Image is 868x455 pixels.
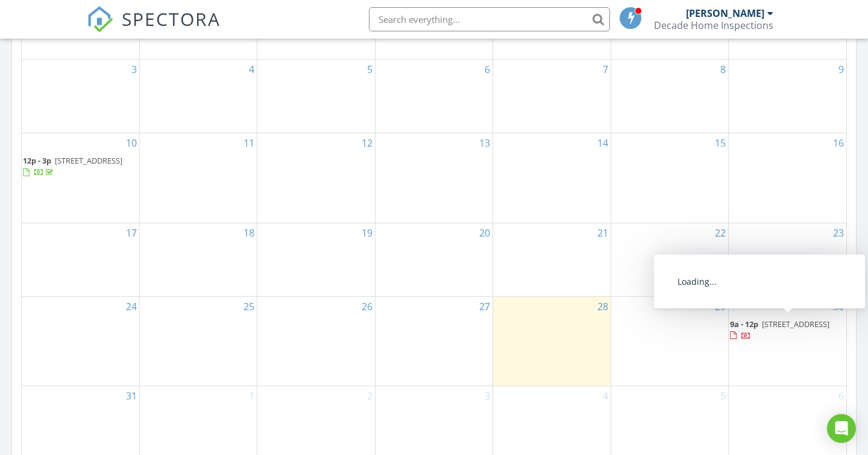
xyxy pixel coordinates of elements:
[611,223,728,296] td: Go to August 22, 2025
[124,223,139,243] a: Go to August 17, 2025
[611,296,728,386] td: Go to August 29, 2025
[654,19,773,31] div: Decade Home Inspections
[730,319,758,329] span: 9a - 12p
[365,386,375,406] a: Go to September 2, 2025
[712,133,728,153] a: Go to August 15, 2025
[369,7,610,31] input: Search everything...
[365,60,375,79] a: Go to August 5, 2025
[139,223,257,296] td: Go to August 18, 2025
[23,154,138,180] a: 12p - 3p [STREET_ADDRESS]
[712,297,728,316] a: Go to August 29, 2025
[611,60,728,133] td: Go to August 8, 2025
[477,223,492,243] a: Go to August 20, 2025
[257,133,375,223] td: Go to August 12, 2025
[241,133,257,153] a: Go to August 11, 2025
[124,297,139,316] a: Go to August 24, 2025
[595,297,611,316] a: Go to August 28, 2025
[718,60,728,79] a: Go to August 8, 2025
[375,133,492,223] td: Go to August 13, 2025
[23,155,122,177] a: 12p - 3p [STREET_ADDRESS]
[482,60,492,79] a: Go to August 6, 2025
[359,223,375,243] a: Go to August 19, 2025
[87,6,113,33] img: The Best Home Inspection Software - Spectora
[22,60,139,133] td: Go to August 3, 2025
[129,60,139,79] a: Go to August 3, 2025
[375,223,492,296] td: Go to August 20, 2025
[729,133,846,223] td: Go to August 16, 2025
[241,297,257,316] a: Go to August 25, 2025
[359,133,375,153] a: Go to August 12, 2025
[22,133,139,223] td: Go to August 10, 2025
[836,386,846,406] a: Go to September 6, 2025
[729,60,846,133] td: Go to August 9, 2025
[611,133,728,223] td: Go to August 15, 2025
[247,386,257,406] a: Go to September 1, 2025
[729,296,846,386] td: Go to August 30, 2025
[600,60,611,79] a: Go to August 7, 2025
[686,7,764,19] div: [PERSON_NAME]
[831,297,846,316] a: Go to August 30, 2025
[762,319,829,329] span: [STREET_ADDRESS]
[493,60,611,133] td: Go to August 7, 2025
[375,296,492,386] td: Go to August 27, 2025
[139,296,257,386] td: Go to August 25, 2025
[730,319,829,341] a: 9a - 12p [STREET_ADDRESS]
[718,386,728,406] a: Go to September 5, 2025
[595,223,611,243] a: Go to August 21, 2025
[482,386,492,406] a: Go to September 3, 2025
[247,60,257,79] a: Go to August 4, 2025
[139,133,257,223] td: Go to August 11, 2025
[87,16,221,42] a: SPECTORA
[122,6,221,31] span: SPECTORA
[257,223,375,296] td: Go to August 19, 2025
[359,297,375,316] a: Go to August 26, 2025
[23,155,51,166] span: 12p - 3p
[477,297,492,316] a: Go to August 27, 2025
[493,296,611,386] td: Go to August 28, 2025
[124,133,139,153] a: Go to August 10, 2025
[831,133,846,153] a: Go to August 16, 2025
[257,296,375,386] td: Go to August 26, 2025
[55,155,122,166] span: [STREET_ADDRESS]
[712,223,728,243] a: Go to August 22, 2025
[22,296,139,386] td: Go to August 24, 2025
[22,223,139,296] td: Go to August 17, 2025
[139,60,257,133] td: Go to August 4, 2025
[595,133,611,153] a: Go to August 14, 2025
[493,223,611,296] td: Go to August 21, 2025
[836,60,846,79] a: Go to August 9, 2025
[831,223,846,243] a: Go to August 23, 2025
[600,386,611,406] a: Go to September 4, 2025
[827,414,856,443] div: Open Intercom Messenger
[124,386,139,406] a: Go to August 31, 2025
[729,223,846,296] td: Go to August 23, 2025
[477,133,492,153] a: Go to August 13, 2025
[241,223,257,243] a: Go to August 18, 2025
[493,133,611,223] td: Go to August 14, 2025
[257,60,375,133] td: Go to August 5, 2025
[375,60,492,133] td: Go to August 6, 2025
[730,317,845,343] a: 9a - 12p [STREET_ADDRESS]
